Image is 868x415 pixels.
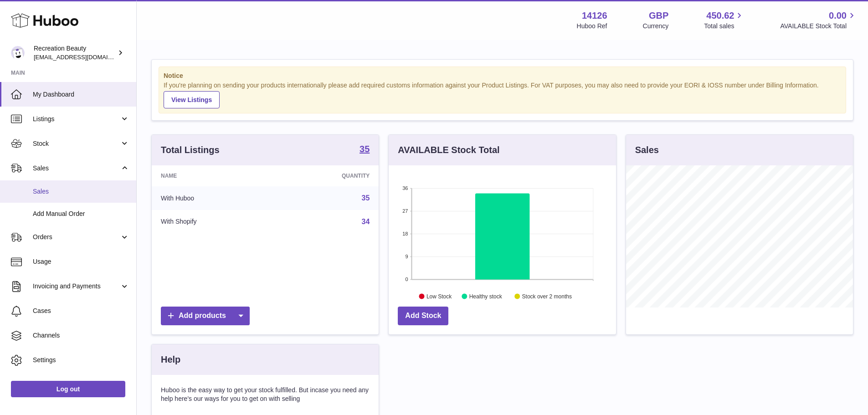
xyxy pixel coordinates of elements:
span: My Dashboard [33,90,129,99]
span: Orders [33,233,120,241]
strong: 35 [360,144,370,154]
span: 450.62 [706,10,734,22]
span: Channels [33,331,129,340]
text: Low Stock [426,293,452,299]
a: Add Stock [398,307,448,325]
span: Listings [33,115,120,123]
a: Log out [11,381,125,397]
span: Sales [33,164,120,173]
th: Quantity [274,165,379,186]
div: Huboo Ref [577,22,607,31]
span: Cases [33,307,129,315]
text: 18 [403,231,408,236]
text: 27 [403,208,408,214]
a: 35 [360,144,370,155]
h3: Sales [635,144,659,156]
td: With Huboo [152,186,274,210]
strong: GBP [649,10,668,22]
span: Invoicing and Payments [33,282,120,291]
span: AVAILABLE Stock Total [780,22,857,31]
td: With Shopify [152,210,274,234]
span: Settings [33,356,129,364]
a: 34 [362,218,370,225]
a: 450.62 Total sales [704,10,745,31]
h3: AVAILABLE Stock Total [398,144,499,156]
h3: Total Listings [161,144,220,156]
span: 0.00 [829,10,847,22]
span: Total sales [704,22,745,31]
text: 36 [403,185,408,191]
span: [EMAIL_ADDRESS][DOMAIN_NAME] [34,53,134,61]
strong: Notice [164,72,841,80]
p: Huboo is the easy way to get your stock fulfilled. But incase you need any help here's our ways f... [161,386,370,403]
a: 35 [362,194,370,202]
text: 9 [406,254,408,259]
img: internalAdmin-14126@internal.huboo.com [11,46,25,60]
span: Add Manual Order [33,210,129,218]
strong: 14126 [582,10,607,22]
span: Sales [33,187,129,196]
a: 0.00 AVAILABLE Stock Total [780,10,857,31]
text: 0 [406,277,408,282]
span: Usage [33,257,129,266]
div: Currency [643,22,669,31]
th: Name [152,165,274,186]
a: View Listings [164,91,220,108]
a: Add products [161,307,250,325]
text: Healthy stock [469,293,503,299]
div: Recreation Beauty [34,44,116,61]
span: Stock [33,139,120,148]
h3: Help [161,354,180,366]
text: Stock over 2 months [522,293,572,299]
div: If you're planning on sending your products internationally please add required customs informati... [164,81,841,108]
